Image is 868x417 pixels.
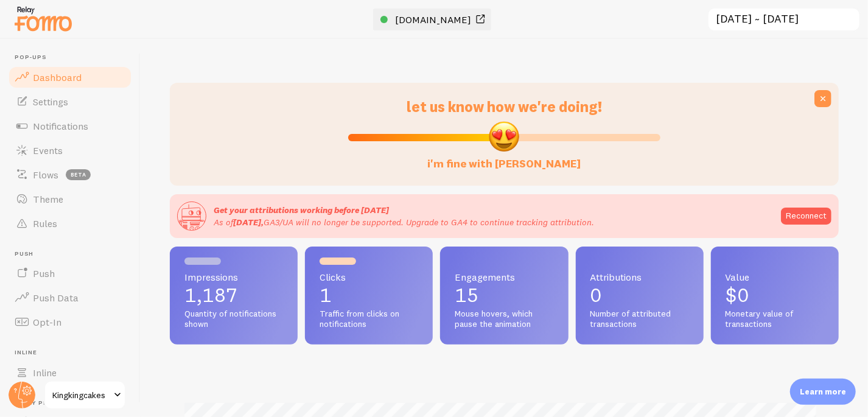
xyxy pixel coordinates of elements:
img: emoji.png [488,120,520,153]
p: Learn more [800,386,846,398]
span: As of GA3/UA will no longer be supported. Upgrade to GA4 to continue tracking attribution. [214,217,594,228]
span: Impressions [184,272,283,282]
span: Quantity of notifications shown [184,309,283,330]
a: Opt-In [7,310,133,334]
a: Notifications [7,114,133,138]
span: Monetary value of transactions [726,309,824,330]
span: Inline [15,349,133,357]
span: Value [726,272,824,282]
span: [DATE], [233,217,264,228]
span: Attributions [590,272,689,282]
a: Flows beta [7,163,133,187]
a: Reconnect [781,208,831,225]
span: Inline [33,366,57,379]
span: Get your attributions working before [DATE] [214,205,389,216]
span: Mouse hovers, which pause the animation [455,309,553,330]
span: Notifications [33,120,88,132]
p: 15 [455,286,553,305]
span: beta [66,169,91,180]
span: Flows [33,169,58,181]
a: Push Data [7,286,133,310]
a: Settings [7,89,133,114]
span: Events [33,144,63,156]
img: fomo-relay-logo-orange.svg [13,3,74,34]
span: Opt-In [33,316,61,328]
a: Inline [7,360,133,385]
span: Number of attributed transactions [590,309,689,330]
span: Engagements [455,272,553,282]
span: Push Data [33,292,79,304]
a: Rules [7,211,133,236]
p: 1 [320,286,418,305]
label: i'm fine with [PERSON_NAME] [428,145,581,171]
span: Push [15,250,133,258]
span: Push [33,267,55,279]
span: Clicks [320,272,418,282]
span: Dashboard [33,71,82,83]
a: Theme [7,187,133,211]
span: Pop-ups [15,54,133,61]
a: Push [7,261,133,286]
a: Kingkingcakes [44,380,126,410]
p: 1,187 [184,286,283,305]
span: Traffic from clicks on notifications [320,309,418,330]
span: Settings [33,96,68,108]
span: let us know how we're doing! [407,97,602,116]
span: Rules [33,217,57,230]
span: $0 [726,283,750,307]
p: 0 [590,286,689,305]
span: Theme [33,193,63,205]
a: Events [7,138,133,163]
span: Kingkingcakes [52,388,110,402]
a: Dashboard [7,65,133,89]
div: Learn more [790,379,856,405]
